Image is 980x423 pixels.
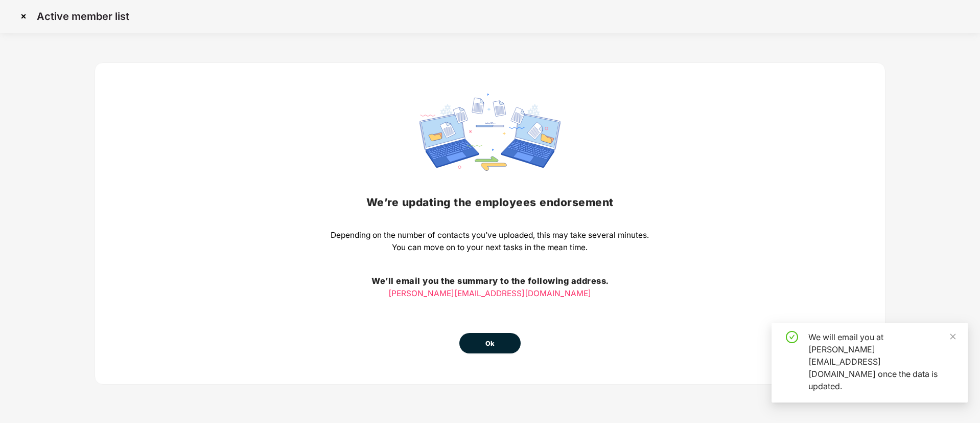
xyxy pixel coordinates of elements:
[808,331,955,392] div: We will email you at [PERSON_NAME][EMAIL_ADDRESS][DOMAIN_NAME] once the data is updated.
[331,287,649,300] p: [PERSON_NAME][EMAIL_ADDRESS][DOMAIN_NAME]
[331,241,649,254] p: You can move on to your next tasks in the mean time.
[331,194,649,211] h2: We’re updating the employees endorsement
[786,331,798,343] span: check-circle
[459,333,521,353] button: Ok
[949,333,956,340] span: close
[485,339,495,349] span: Ok
[331,275,649,288] h3: We’ll email you the summary to the following address.
[15,8,32,25] img: svg+xml;base64,PHN2ZyBpZD0iQ3Jvc3MtMzJ4MzIiIHhtbG5zPSJodHRwOi8vd3d3LnczLm9yZy8yMDAwL3N2ZyIgd2lkdG...
[37,10,129,23] p: Active member list
[419,94,561,171] img: svg+xml;base64,PHN2ZyBpZD0iRGF0YV9zeW5jaW5nIiB4bWxucz0iaHR0cDovL3d3dy53My5vcmcvMjAwMC9zdmciIHdpZH...
[331,229,649,241] p: Depending on the number of contacts you’ve uploaded, this may take several minutes.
